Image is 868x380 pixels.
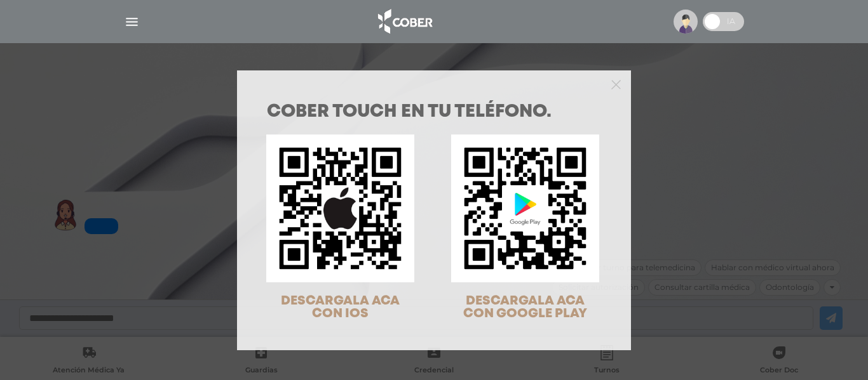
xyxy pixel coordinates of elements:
[611,78,621,89] button: Close
[451,134,599,282] img: qr-code
[266,134,414,282] img: qr-code
[463,295,587,320] span: DESCARGALA ACA CON GOOGLE PLAY
[281,295,400,320] span: DESCARGALA ACA CON IOS
[267,103,601,121] h1: COBER TOUCH en tu teléfono.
